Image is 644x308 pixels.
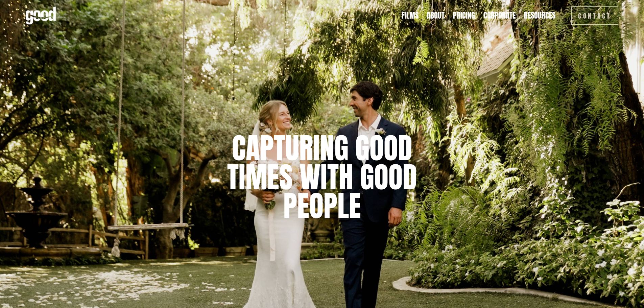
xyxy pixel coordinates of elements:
h1: capturing good times with good people [204,134,440,220]
a: About [427,10,445,21]
a: Pricing [453,10,475,21]
a: Contact [571,6,618,25]
a: folder dropdown [524,10,555,21]
a: Films [402,10,419,21]
a: Corporate [483,10,516,21]
img: Good Feeling Films [26,7,56,24]
span: Resources [524,11,555,20]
